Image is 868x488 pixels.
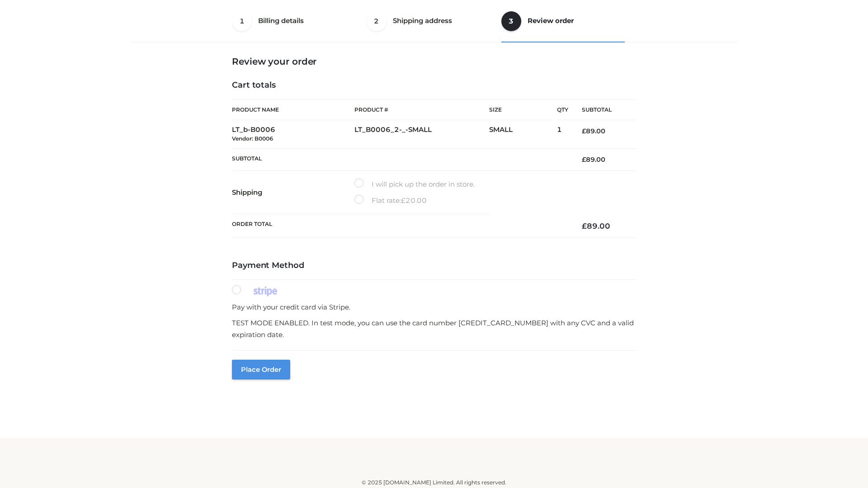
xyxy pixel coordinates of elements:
p: Pay with your credit card via Stripe. [232,301,636,313]
bdi: 89.00 [582,127,605,135]
h3: Review your order [232,56,636,67]
h4: Cart totals [232,80,636,90]
p: TEST MODE ENABLED. In test mode, you can use the card number [CREDIT_CARD_NUMBER] with any CVC an... [232,317,636,340]
bdi: 89.00 [582,155,605,164]
span: £ [582,221,587,230]
td: SMALL [489,120,557,149]
span: £ [582,155,586,164]
bdi: 89.00 [582,221,610,230]
th: Product Name [232,99,354,120]
bdi: 20.00 [401,196,427,205]
small: Vendor: B0006 [232,135,273,142]
label: Flat rate: [354,195,427,206]
h4: Payment Method [232,261,636,271]
td: 1 [557,120,568,149]
label: I will pick up the order in store. [354,178,475,190]
span: £ [401,196,406,205]
td: LT_B0006_2-_-SMALL [354,120,489,149]
td: LT_b-B0006 [232,120,354,149]
div: © 2025 [DOMAIN_NAME] Limited. All rights reserved. [134,478,734,487]
span: £ [582,127,586,135]
th: Order Total [232,214,568,238]
th: Subtotal [232,148,568,170]
th: Product # [354,99,489,120]
th: Subtotal [568,100,636,120]
th: Size [489,100,552,120]
th: Qty [557,99,568,120]
th: Shipping [232,171,354,214]
button: Place order [232,360,290,380]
